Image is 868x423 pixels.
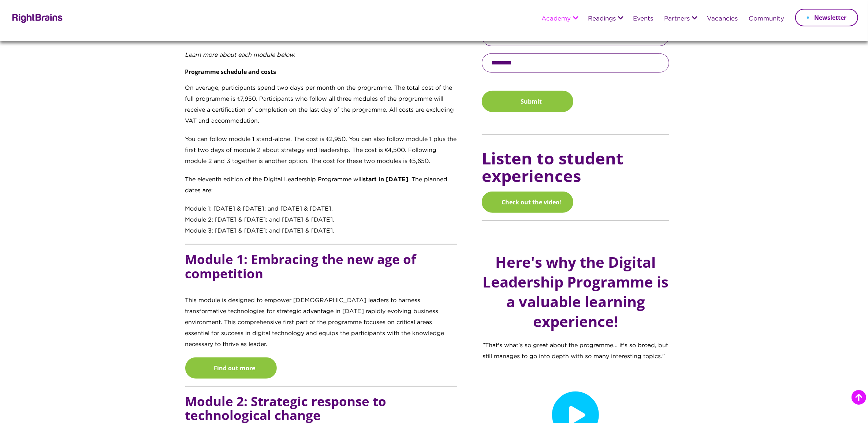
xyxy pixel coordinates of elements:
[185,295,458,357] p: This module is designed to empower [DEMOGRAPHIC_DATA] leaders to harness transformative technolog...
[633,16,653,22] a: Events
[707,16,738,22] a: Vacancies
[482,192,573,213] a: Check out the video!
[185,252,458,295] h5: Module 1: Embracing the new age of competition
[185,357,277,379] a: Find out more
[588,16,616,22] a: Readings
[185,226,458,237] div: Module 3: [DATE] & [DATE]; and [DATE] & [DATE].
[185,215,458,226] div: Module 2: [DATE] & [DATE]; and [DATE] & [DATE].
[483,252,669,331] h2: Here's why the Digital Leadership Programme is a valuable learning experience!
[541,16,571,22] a: Academy
[749,16,784,22] a: Community
[185,174,458,204] p: The eleventh edition of the Digital Leadership Programme will . The planned dates are:
[185,68,458,83] h6: Programme schedule and costs
[185,134,458,174] p: You can follow module 1 stand-alone. The cost is €2,950. You can also follow module 1 plus the fi...
[185,204,458,215] div: Module 1: [DATE] & [DATE]; and [DATE] & [DATE].
[363,177,409,182] strong: start in [DATE]
[664,16,690,22] a: Partners
[185,83,458,134] p: On average, participants spend two days per month on the programme. The total cost of the full pr...
[482,91,573,112] button: Submit
[185,52,296,58] em: Learn more about each module below.
[10,12,63,23] img: Rightbrains
[482,142,669,192] h4: Listen to student experiences
[795,9,858,26] a: Newsletter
